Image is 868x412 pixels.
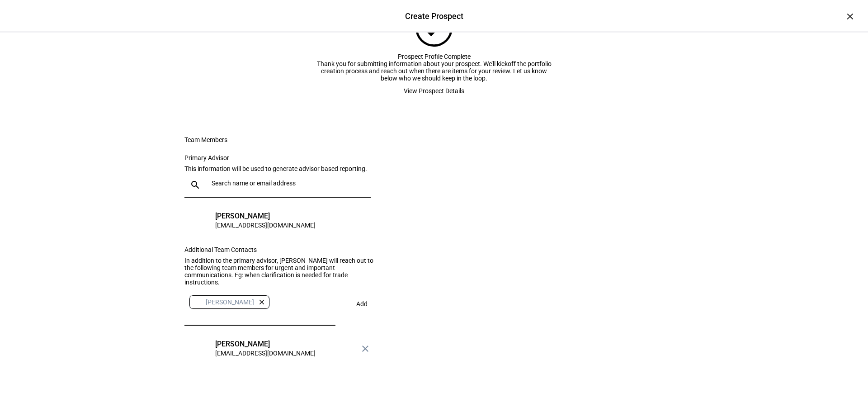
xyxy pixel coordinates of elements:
[215,349,316,358] div: [EMAIL_ADDRESS][DOMAIN_NAME]
[184,257,382,286] div: In addition to the primary advisor, [PERSON_NAME] will reach out to the following team members fo...
[393,82,475,100] button: View Prospect Details
[405,10,463,22] div: Create Prospect
[843,9,857,24] div: ×
[184,246,382,253] div: Additional Team Contacts
[316,53,552,60] div: Prospect Profile Complete
[346,295,377,313] button: Add
[215,340,316,349] div: [PERSON_NAME]
[316,60,552,82] div: Thank you for submitting information about your prospect. We’ll kickoff the portfolio creation pr...
[190,340,208,358] div: AH
[206,298,254,306] span: [PERSON_NAME]
[184,154,382,161] div: Primary Advisor
[212,180,367,187] input: Search name or email address
[356,300,368,308] span: Add
[184,180,206,190] mat-icon: search
[190,212,208,230] div: TF
[184,136,434,143] div: Team Members
[215,221,316,230] div: [EMAIL_ADDRESS][DOMAIN_NAME]
[184,165,382,172] div: This information will be used to generate advisor based reporting.
[404,82,464,100] span: View Prospect Details
[215,212,316,221] div: [PERSON_NAME]
[360,343,371,354] mat-icon: close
